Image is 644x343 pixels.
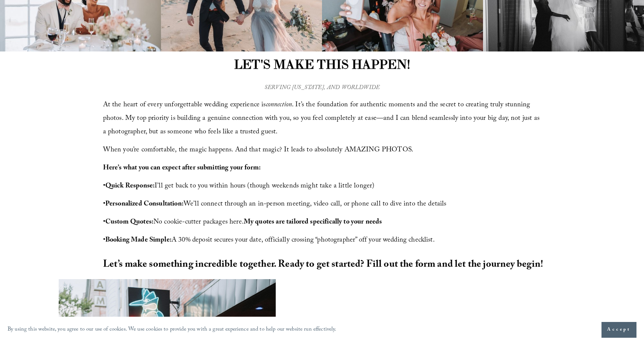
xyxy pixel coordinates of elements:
[103,257,544,273] strong: Let’s make something incredible together. Ready to get started? Fill out the form and let the jou...
[266,100,292,111] em: connection
[103,163,261,174] strong: Here’s what you can expect after submitting your form:
[264,83,380,93] em: SERVING [US_STATE], AND WORLDWIDE
[8,325,337,335] p: By using this website, you agree to our use of cookies. We use cookies to provide you with a grea...
[105,199,184,210] strong: Personalized Consultation:
[103,145,413,156] span: When you’re comfortable, the magic happens. And that magic? It leads to absolutely AMAZING PHOTOS.
[103,199,447,210] span: • We’ll connect through an in-person meeting, video call, or phone call to dive into the details
[105,181,155,192] strong: Quick Response:
[103,235,435,246] span: • A 30% deposit secures your date, officially crossing “photographer” off your wedding checklist.
[103,217,382,228] span: • No cookie-cutter packages here.
[103,100,541,138] span: At the heart of every unforgettable wedding experience is . It’s the foundation for authentic mom...
[103,181,375,192] span: • I’ll get back to you within hours (though weekends might take a little longer)
[601,322,636,338] button: Accept
[244,217,382,228] strong: My quotes are tailored specifically to your needs
[105,235,172,246] strong: Booking Made Simple:
[607,326,631,334] span: Accept
[105,217,153,228] strong: Custom Quotes:
[234,56,410,72] strong: LET'S MAKE THIS HAPPEN!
